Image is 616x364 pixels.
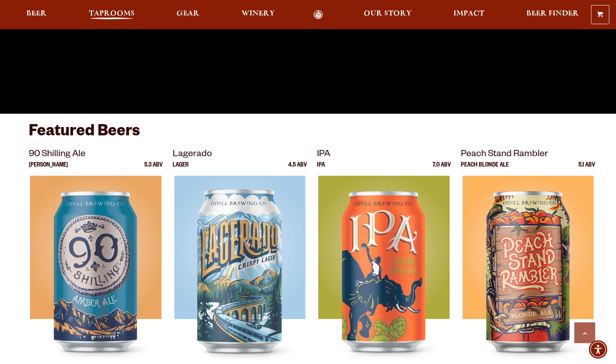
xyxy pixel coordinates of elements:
p: Lagerado [173,147,307,162]
span: Our Story [364,10,412,17]
p: [PERSON_NAME] [29,162,68,176]
span: Winery [241,10,275,17]
a: Gear [171,10,205,20]
p: 90 Shilling Ale [29,147,163,162]
a: Beer [21,10,52,20]
a: Scroll to top [574,322,595,343]
p: Lager [173,162,189,176]
h3: Featured Beers [29,122,588,147]
p: 4.5 ABV [288,162,307,176]
p: Peach Stand Rambler [461,147,595,162]
p: IPA [317,162,325,176]
span: Beer [26,10,47,17]
a: Winery [236,10,280,20]
div: Accessibility Menu [589,340,607,359]
span: Impact [453,10,484,17]
a: Beer Finder [521,10,584,20]
p: Peach Blonde Ale [461,162,509,176]
p: 7.0 ABV [432,162,451,176]
span: Taprooms [89,10,135,17]
p: 5.3 ABV [144,162,163,176]
a: Taprooms [83,10,140,20]
a: Odell Home [302,10,334,20]
a: Our Story [358,10,417,20]
p: IPA [317,147,451,162]
span: Beer Finder [526,10,579,17]
a: Impact [448,10,490,20]
p: 5.1 ABV [578,162,595,176]
span: Gear [176,10,199,17]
